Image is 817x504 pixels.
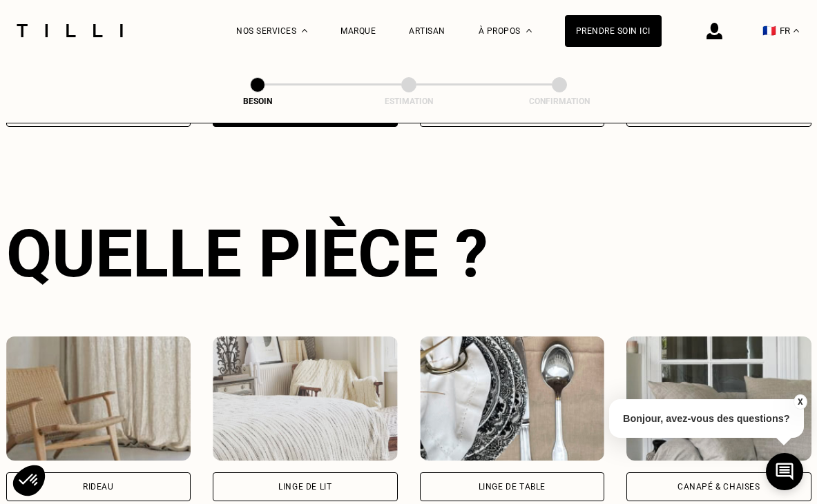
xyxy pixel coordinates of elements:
[762,24,776,37] span: 🇫🇷
[794,29,799,32] img: menu déroulant
[479,483,546,491] div: Linge de table
[340,97,478,106] div: Estimation
[526,29,532,32] img: Menu déroulant à propos
[12,24,128,37] img: Logo du service de couturière Tilli
[793,394,807,410] button: X
[83,483,114,491] div: Rideau
[213,336,398,461] img: Tilli retouche votre Linge de lit
[6,215,811,292] div: Quelle pièce ?
[302,29,307,32] img: Menu déroulant
[677,483,760,491] div: Canapé & chaises
[490,97,628,106] div: Confirmation
[626,336,811,461] img: Tilli retouche votre Canapé & chaises
[565,15,662,47] a: Prendre soin ici
[409,26,445,36] a: Artisan
[420,336,605,461] img: Tilli retouche votre Linge de table
[278,483,331,491] div: Linge de lit
[189,97,327,106] div: Besoin
[609,399,804,438] p: Bonjour, avez-vous des questions?
[340,26,376,36] a: Marque
[6,336,191,461] img: Tilli retouche votre Rideau
[707,23,722,39] img: icône connexion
